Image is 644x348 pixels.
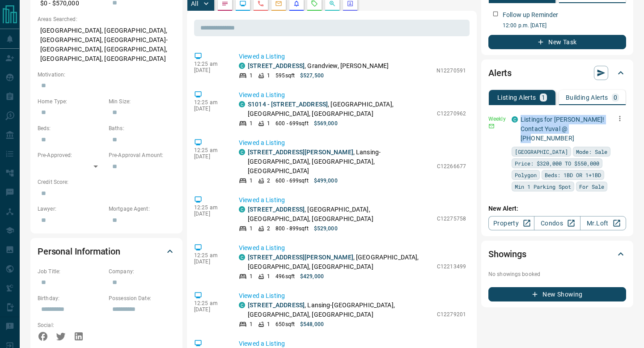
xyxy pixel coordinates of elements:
a: S1014 - [STREET_ADDRESS] [248,101,328,108]
p: Viewed a Listing [239,243,466,253]
p: 12:25 am [194,300,225,306]
div: condos.ca [239,63,245,69]
span: Polygon [515,170,537,179]
p: Pre-Approval Amount: [109,151,175,159]
p: Job Title: [38,267,104,276]
p: $527,500 [300,72,324,80]
p: Listing Alerts [497,94,536,101]
p: 12:25 am [194,204,225,211]
p: Birthday: [38,294,104,302]
p: Beds: [38,124,104,132]
p: 1 [250,72,253,80]
p: Min Size: [109,98,175,106]
p: [DATE] [194,153,225,160]
p: , [GEOGRAPHIC_DATA], [GEOGRAPHIC_DATA], [GEOGRAPHIC_DATA] [248,100,432,119]
p: $499,000 [314,177,338,185]
a: [STREET_ADDRESS] [248,301,305,309]
p: 600 - 699 sqft [275,119,308,127]
p: Viewed a Listing [239,291,466,301]
p: 12:25 am [194,252,225,259]
p: Mortgage Agent: [109,205,175,213]
a: Condos [534,216,580,230]
p: Home Type: [38,98,104,106]
span: [GEOGRAPHIC_DATA] [515,147,568,156]
div: condos.ca [239,101,245,107]
div: Personal Information [38,241,175,262]
h2: Personal Information [38,244,120,259]
p: Pre-Approved: [38,151,104,159]
p: C12270962 [437,110,466,118]
a: Listings for [PERSON_NAME]! Contact Yuval @ [PHONE_NUMBER] [521,116,605,142]
p: $569,000 [314,119,338,127]
p: Company: [109,267,175,276]
span: For Sale [579,182,604,191]
p: 595 sqft [275,72,295,80]
p: 1 [267,320,270,328]
a: Mr.Loft [580,216,626,230]
span: Beds: 1BD OR 1+1BD [545,170,601,179]
span: Price: $320,000 TO $550,000 [515,159,599,168]
button: New Showing [488,287,626,301]
p: 12:25 am [194,147,225,153]
p: New Alert: [488,204,626,213]
p: Viewed a Listing [239,195,466,205]
p: C12213499 [437,263,466,271]
p: 1 [267,119,270,127]
p: $529,000 [314,225,338,233]
p: Credit Score: [38,178,175,186]
p: , [GEOGRAPHIC_DATA], [GEOGRAPHIC_DATA], [GEOGRAPHIC_DATA] [248,253,432,272]
p: [DATE] [194,259,225,265]
div: condos.ca [239,254,245,260]
p: Lawyer: [38,205,104,213]
p: Building Alerts [566,94,608,101]
p: , Lansing-[GEOGRAPHIC_DATA], [GEOGRAPHIC_DATA], [GEOGRAPHIC_DATA] [248,148,432,176]
div: condos.ca [512,116,518,123]
p: [DATE] [194,106,225,112]
p: Follow up Reminder [503,10,558,20]
a: [STREET_ADDRESS] [248,62,305,69]
p: 1 [250,225,253,233]
p: , [GEOGRAPHIC_DATA], [GEOGRAPHIC_DATA], [GEOGRAPHIC_DATA] [248,205,432,224]
p: Viewed a Listing [239,52,466,61]
p: 12:25 am [194,61,225,67]
p: $548,000 [300,320,324,328]
p: C12275758 [437,215,466,223]
p: Social: [38,321,104,329]
a: [STREET_ADDRESS][PERSON_NAME] [248,149,353,156]
a: [STREET_ADDRESS][PERSON_NAME] [248,254,353,261]
p: 1 [267,272,270,280]
p: 1 [267,72,270,80]
p: C12279201 [437,310,466,318]
p: Viewed a Listing [239,138,466,148]
a: Property [488,216,534,230]
svg: Email [488,123,495,129]
p: 2 [267,177,270,185]
p: [DATE] [194,67,225,73]
p: 1 [250,119,253,127]
div: Showings [488,243,626,265]
div: condos.ca [239,149,245,155]
p: Areas Searched: [38,15,175,23]
p: 800 - 899 sqft [275,225,308,233]
p: 12:00 p.m. [DATE] [503,21,626,30]
p: Motivation: [38,71,175,79]
p: 650 sqft [275,320,295,328]
p: [DATE] [194,211,225,217]
p: [GEOGRAPHIC_DATA], [GEOGRAPHIC_DATA], [GEOGRAPHIC_DATA], [GEOGRAPHIC_DATA]-[GEOGRAPHIC_DATA], [GE... [38,23,175,66]
p: 12:25 am [194,99,225,106]
p: 600 - 699 sqft [275,177,308,185]
p: 1 [250,177,253,185]
h2: Alerts [488,66,512,80]
p: 496 sqft [275,272,295,280]
p: 0 [614,94,617,101]
p: Baths: [109,124,175,132]
h2: Showings [488,247,526,261]
p: 1 [542,94,545,101]
p: 2 [267,225,270,233]
a: [STREET_ADDRESS] [248,206,305,213]
div: condos.ca [239,206,245,212]
div: condos.ca [239,302,245,308]
p: No showings booked [488,270,626,278]
span: Mode: Sale [576,147,607,156]
p: Possession Date: [109,294,175,302]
